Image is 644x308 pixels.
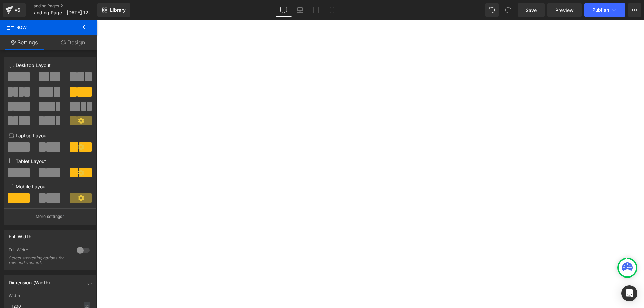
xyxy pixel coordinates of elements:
[628,3,641,17] button: More
[7,20,74,35] span: Row
[485,3,499,17] button: Undo
[97,3,130,17] a: New Library
[526,7,537,14] span: Save
[9,276,50,285] div: Dimension (Width)
[292,3,308,17] a: Laptop
[3,3,26,17] a: v6
[9,293,91,298] div: Width
[9,183,91,190] p: Mobile Layout
[31,10,96,15] span: Landing Page - [DATE] 12:00:36
[36,213,62,220] p: More settings
[9,256,69,265] div: Select stretching options for row and content.
[31,3,108,9] a: Landing Pages
[49,35,97,50] a: Design
[592,7,609,13] span: Publish
[584,3,625,17] button: Publish
[9,132,91,139] p: Laptop Layout
[547,3,582,17] a: Preview
[9,62,91,69] p: Desktop Layout
[13,6,22,14] div: v6
[621,285,637,301] div: Open Intercom Messenger
[9,247,70,254] div: Full Width
[110,7,126,13] span: Library
[276,3,292,17] a: Desktop
[501,3,515,17] button: Redo
[4,208,96,224] button: More settings
[308,3,324,17] a: Tablet
[9,230,31,239] div: Full Width
[324,3,340,17] a: Mobile
[555,7,574,14] span: Preview
[9,158,91,165] p: Tablet Layout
